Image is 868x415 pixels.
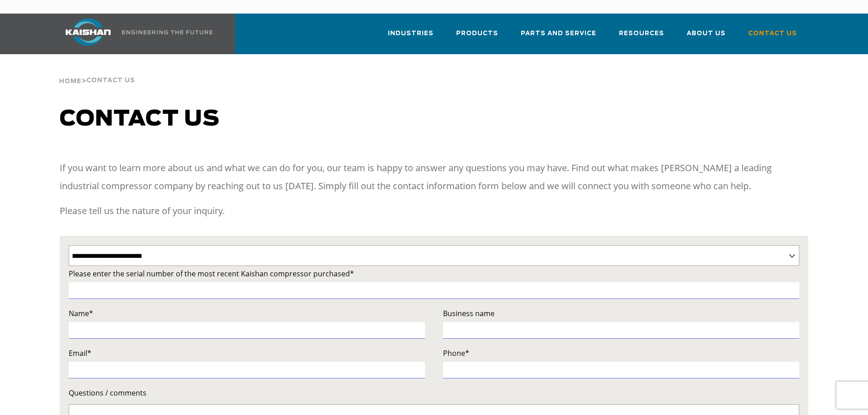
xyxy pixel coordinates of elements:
[122,30,212,34] img: Engineering the future
[687,28,726,39] span: About Us
[69,267,799,280] label: Please enter the serial number of the most recent Kaishan compressor purchased*
[60,159,808,195] p: If you want to learn more about us and what we can do for you, our team is happy to answer any qu...
[59,79,81,84] span: Home
[456,28,498,39] span: Products
[443,347,799,359] label: Phone*
[59,54,135,89] div: >
[59,77,81,85] a: Home
[54,14,214,54] a: Kaishan USA
[521,28,596,39] span: Parts and Service
[69,307,425,320] label: Name*
[748,22,797,52] a: Contact Us
[456,22,498,52] a: Products
[687,22,726,52] a: About Us
[619,22,664,52] a: Resources
[60,202,808,220] p: Please tell us the nature of your inquiry.
[388,28,434,39] span: Industries
[54,19,122,46] img: kaishan logo
[86,78,135,84] span: Contact Us
[748,28,797,39] span: Contact Us
[521,22,596,52] a: Parts and Service
[443,307,799,320] label: Business name
[60,108,220,130] span: Contact us
[69,347,425,359] label: Email*
[619,28,664,39] span: Resources
[388,22,434,52] a: Industries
